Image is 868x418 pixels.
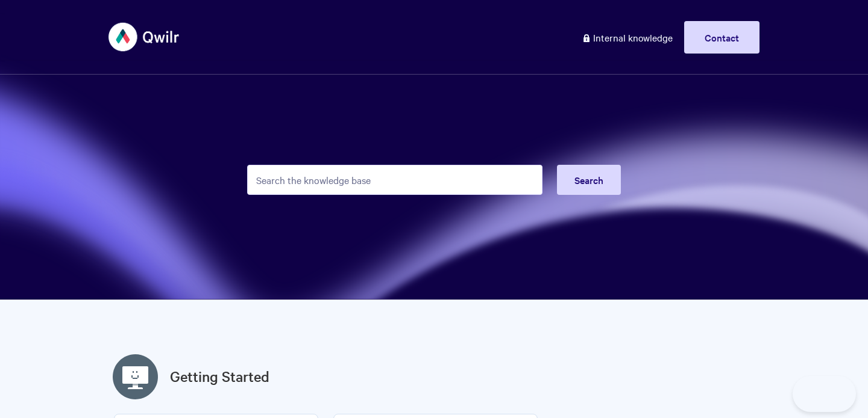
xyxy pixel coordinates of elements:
[684,21,759,54] a: Contact
[170,366,269,387] a: Getting Started
[574,173,603,186] span: Search
[247,165,542,195] input: Search the knowledge base
[793,376,856,412] iframe: Toggle Customer Support
[573,21,682,54] a: Internal knowledge
[557,165,621,195] button: Search
[108,14,180,60] img: Qwilr Help Center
